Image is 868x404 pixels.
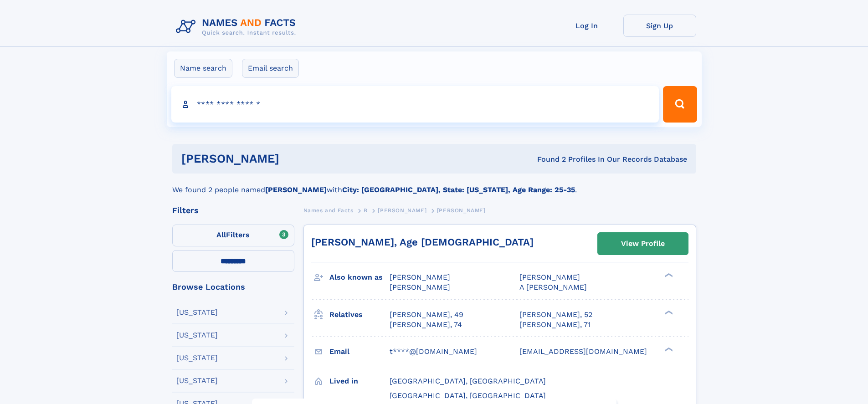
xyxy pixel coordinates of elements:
[181,153,408,164] h1: [PERSON_NAME]
[390,273,450,281] span: [PERSON_NAME]
[172,283,294,291] div: Browse Locations
[364,207,368,214] span: B
[329,373,390,389] h3: Lived in
[598,233,688,255] a: View Profile
[329,307,390,322] h3: Relatives
[663,309,673,315] div: ❯
[390,283,450,291] span: [PERSON_NAME]
[663,346,673,352] div: ❯
[176,309,218,316] div: [US_STATE]
[519,320,591,330] a: [PERSON_NAME], 71
[265,185,327,194] b: [PERSON_NAME]
[174,59,232,78] label: Name search
[242,59,299,78] label: Email search
[390,310,463,320] a: [PERSON_NAME], 49
[329,344,390,359] h3: Email
[663,272,673,278] div: ❯
[550,15,623,37] a: Log In
[176,354,218,362] div: [US_STATE]
[378,205,426,216] a: [PERSON_NAME]
[172,225,294,246] label: Filters
[663,86,697,123] button: Search Button
[519,310,592,320] a: [PERSON_NAME], 52
[623,15,696,37] a: Sign Up
[171,86,659,123] input: search input
[519,283,587,291] span: A [PERSON_NAME]
[176,332,218,339] div: [US_STATE]
[342,185,575,194] b: City: [GEOGRAPHIC_DATA], State: [US_STATE], Age Range: 25-35
[390,377,546,385] span: [GEOGRAPHIC_DATA], [GEOGRAPHIC_DATA]
[519,273,580,281] span: [PERSON_NAME]
[408,154,687,164] div: Found 2 Profiles In Our Records Database
[176,377,218,384] div: [US_STATE]
[216,230,226,239] span: All
[390,391,546,400] span: [GEOGRAPHIC_DATA], [GEOGRAPHIC_DATA]
[329,270,390,285] h3: Also known as
[364,205,368,216] a: B
[303,205,354,216] a: Names and Facts
[172,15,303,39] img: Logo Names and Facts
[311,236,534,248] a: [PERSON_NAME], Age [DEMOGRAPHIC_DATA]
[621,233,665,254] div: View Profile
[390,320,462,330] a: [PERSON_NAME], 74
[172,174,696,195] div: We found 2 people named with .
[437,207,486,214] span: [PERSON_NAME]
[519,347,647,356] span: [EMAIL_ADDRESS][DOMAIN_NAME]
[378,207,426,214] span: [PERSON_NAME]
[172,206,294,215] div: Filters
